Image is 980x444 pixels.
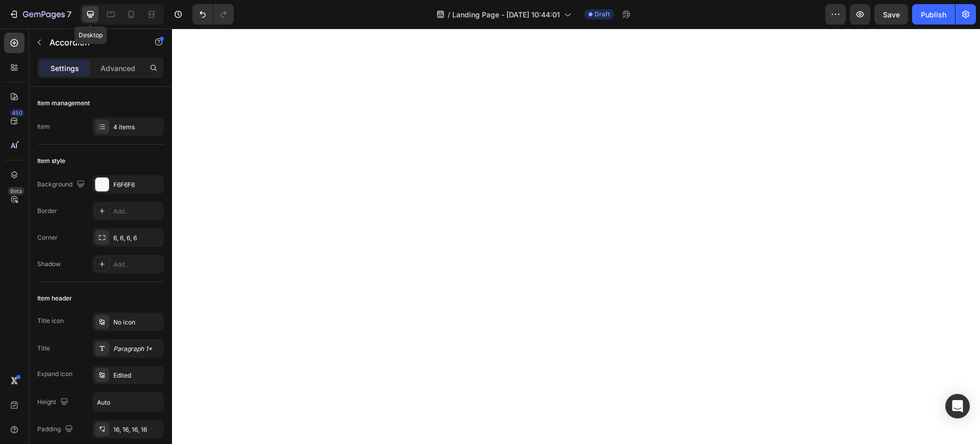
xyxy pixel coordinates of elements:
[37,122,50,131] div: Item
[37,423,75,436] div: Padding
[37,316,64,325] div: Title icon
[4,4,76,25] button: 7
[113,425,161,434] div: 16, 16, 16, 16
[113,180,161,190] div: F6F6F6
[50,36,136,49] p: Accordion
[37,233,58,242] div: Corner
[595,10,610,19] span: Draft
[874,4,908,25] button: Save
[51,63,79,74] p: Settings
[37,206,57,216] div: Border
[37,344,50,353] div: Title
[448,9,450,20] span: /
[113,123,161,132] div: 4 items
[37,369,72,379] div: Expand icon
[921,9,946,20] div: Publish
[93,393,163,411] input: Auto
[192,4,234,25] div: Undo/Redo
[113,371,161,380] div: Edited
[113,207,161,216] div: Add...
[101,63,135,74] p: Advanced
[37,178,87,192] div: Background
[113,260,161,269] div: Add...
[113,233,161,243] div: 6, 6, 6, 6
[113,318,161,327] div: No icon
[113,344,161,354] div: Paragraph 1*
[10,109,24,117] div: 450
[37,156,65,166] div: Item style
[912,4,955,25] button: Publish
[945,394,970,418] div: Open Intercom Messenger
[37,260,61,269] div: Shadow
[37,99,90,108] div: Item management
[37,395,70,409] div: Height
[8,187,24,195] div: Beta
[37,294,72,303] div: Item header
[452,9,560,20] span: Landing Page - [DATE] 10:44:01
[67,8,71,20] p: 7
[172,29,980,444] iframe: To enrich screen reader interactions, please activate Accessibility in Grammarly extension settings
[883,10,900,19] span: Save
